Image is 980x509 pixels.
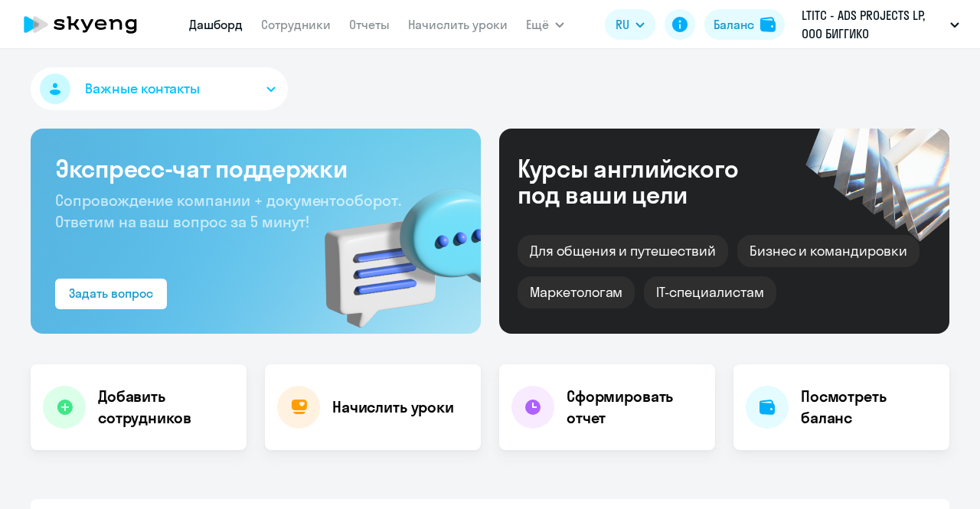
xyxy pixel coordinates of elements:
[31,67,288,110] button: Важные контакты
[302,162,481,334] img: bg-img
[526,15,549,34] span: Ещё
[332,396,454,418] h4: Начислить уроки
[801,386,937,429] h4: Посмотреть баланс
[605,9,655,40] button: RU
[55,153,456,184] h3: Экспресс-чат поддержки
[704,9,785,40] button: Балансbalance
[616,15,629,34] span: RU
[714,15,754,34] div: Баланс
[85,79,200,99] span: Важные контакты
[737,235,920,267] div: Бизнес и командировки
[408,17,508,32] a: Начислить уроки
[261,17,331,32] a: Сотрудники
[567,386,703,429] h4: Сформировать отчет
[55,191,401,231] span: Сопровождение компании + документооборот. Ответим на ваш вопрос за 5 минут!
[189,17,243,32] a: Дашборд
[69,284,153,302] div: Задать вопрос
[55,279,167,309] button: Задать вопрос
[518,276,635,308] div: Маркетологам
[802,6,944,43] p: LTITC - ADS PROJECTS LP, ООО БИГГИКО
[794,6,967,43] button: LTITC - ADS PROJECTS LP, ООО БИГГИКО
[518,235,728,267] div: Для общения и путешествий
[644,276,776,308] div: IT-специалистам
[98,386,234,429] h4: Добавить сотрудников
[518,155,779,207] div: Курсы английского под ваши цели
[349,17,390,32] a: Отчеты
[526,9,564,40] button: Ещё
[760,17,776,32] img: balance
